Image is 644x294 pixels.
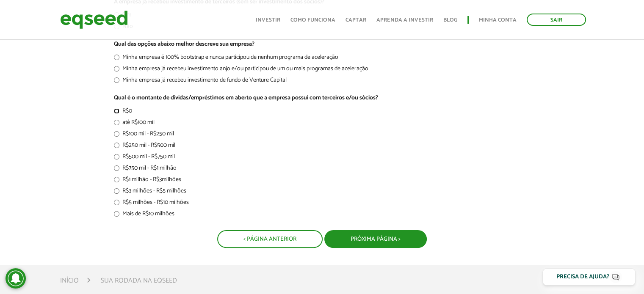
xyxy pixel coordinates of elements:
label: R$500 mil - R$750 mil [114,154,175,162]
input: R$500 mil - R$750 mil [114,154,119,159]
input: R$3 milhões - R$5 milhões [114,188,119,194]
label: Minha empresa já recebeu investimento anjo e/ou participou de um ou mais programas de aceleração [114,66,368,74]
a: Investir [256,17,280,23]
label: R$1 milhão - R$3milhões [114,177,181,185]
input: Minha empresa já recebeu investimento anjo e/ou participou de um ou mais programas de aceleração [114,66,119,71]
a: Minha conta [479,17,517,23]
input: R$1 milhão - R$3milhões [114,177,119,182]
input: R$5 milhões - R$10 milhões [114,200,119,205]
input: Minha empresa é 100% bootstrap e nunca participou de nenhum programa de aceleração [114,55,119,60]
label: Minha empresa é 100% bootstrap e nunca participou de nenhum programa de aceleração [114,55,338,63]
input: até R$100 mil [114,120,119,125]
label: Mais de R$10 milhões [114,211,174,220]
label: Qual é o montante de dívidas/empréstimos em aberto que a empresa possui com terceiros e/ou sócios? [114,95,378,101]
a: Blog [443,17,457,23]
img: EqSeed [60,8,128,31]
label: R$0 [114,108,132,117]
label: Qual das opções abaixo melhor descreve sua empresa? [114,41,254,47]
input: R$250 mil - R$500 mil [114,143,119,148]
a: Início [60,278,79,284]
label: até R$100 mil [114,120,155,128]
label: R$5 milhões - R$10 milhões [114,200,189,208]
input: Mais de R$10 milhões [114,211,119,217]
input: R$0 [114,108,119,114]
a: Captar [345,17,366,23]
a: Como funciona [290,17,335,23]
label: Minha empresa já recebeu investimento de fundo de Venture Capital [114,77,287,86]
label: R$3 milhões - R$5 milhões [114,188,186,197]
label: R$750 mil - R$1 milhão [114,165,177,174]
button: Próxima Página > [324,230,427,248]
a: Aprenda a investir [376,17,433,23]
input: R$100 mil - R$250 mil [114,131,119,137]
li: Sua rodada na EqSeed [101,275,177,286]
button: < Página Anterior [217,230,323,248]
input: R$750 mil - R$1 milhão [114,165,119,171]
label: R$100 mil - R$250 mil [114,131,174,140]
a: Sair [527,14,586,26]
input: Minha empresa já recebeu investimento de fundo de Venture Capital [114,77,119,83]
label: R$250 mil - R$500 mil [114,143,175,151]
